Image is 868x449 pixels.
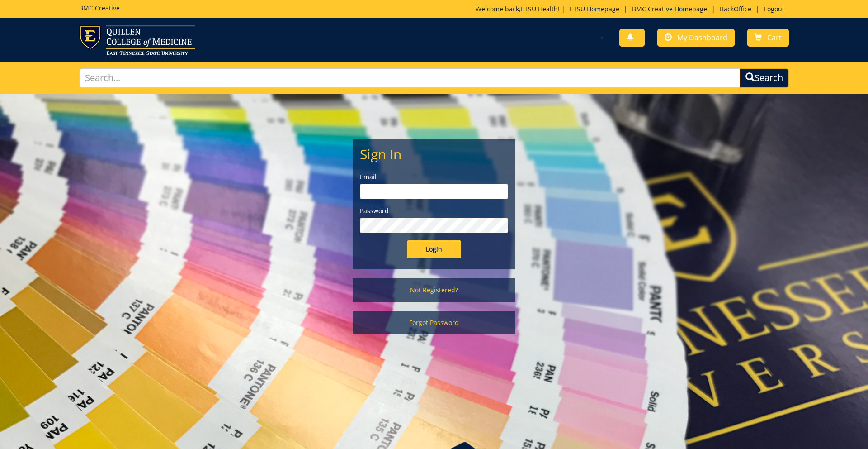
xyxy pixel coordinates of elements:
[79,25,195,55] img: ETSU logo
[767,33,782,43] span: Cart
[657,29,735,47] a: My Dashboard
[79,68,740,88] input: Search...
[79,5,120,11] h5: BMC Creative
[747,29,789,47] a: Cart
[407,240,461,258] input: Login
[521,5,558,13] a: ETSU Health
[353,311,515,334] a: Forgot Password
[627,5,712,13] a: BMC Creative Homepage
[360,206,508,215] label: Password
[360,172,508,182] label: Email
[677,33,727,43] span: My Dashboard
[360,147,508,162] h2: Sign In
[759,5,789,13] a: Logout
[565,5,624,13] a: ETSU Homepage
[740,68,789,88] button: Search
[476,5,789,14] p: Welcome back, ! | | | |
[353,278,515,302] a: Not Registered?
[715,5,756,13] a: BackOffice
